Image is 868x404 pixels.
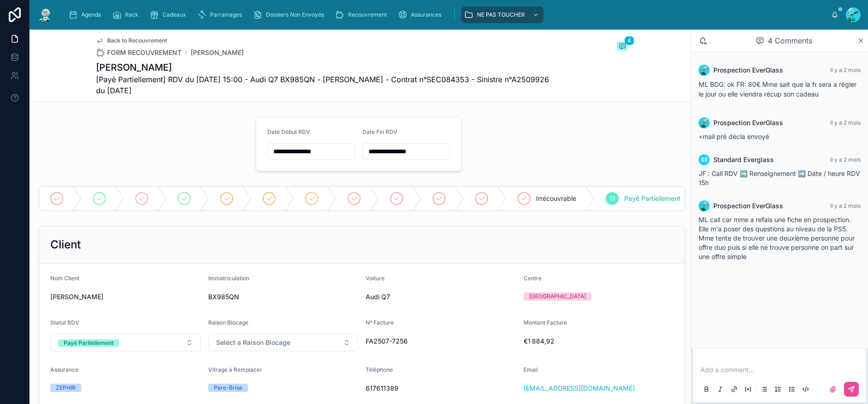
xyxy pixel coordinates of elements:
[210,11,242,18] span: Parrainages
[96,48,181,57] a: FORM RECOUVREMENT
[208,319,248,326] span: Raison Blocage
[699,169,860,187] span: JF : Call RDV ➡️ Renseignement ➡️ Date / heure RDV 15h
[50,275,79,282] span: Nom Client
[109,6,145,23] a: Rack
[713,118,783,127] span: Prospection EverGlass
[609,195,615,202] span: 13
[830,156,861,163] span: Il y a 2 mois
[50,237,81,252] h2: Client
[524,319,567,326] span: Montant Facture
[366,366,393,373] span: Téléphone
[713,201,783,211] span: Prospection EverGlass
[81,11,101,18] span: Agenda
[713,155,774,164] span: Standard Everglass
[332,6,393,23] a: Recouvrement
[366,292,516,301] span: Audi Q7
[461,6,543,23] a: NE PAS TOUCHER
[56,384,76,392] div: ZEPHIR
[536,194,576,203] span: Irrécouvrable
[701,156,708,163] span: SE
[395,6,448,23] a: Assurances
[411,11,441,18] span: Assurances
[477,11,525,18] span: NE PAS TOUCHER
[529,292,586,301] div: [GEOGRAPHIC_DATA]
[194,6,248,23] a: Parrainages
[617,42,628,53] button: 4
[96,74,559,96] span: [Payé Partiellement] RDV du [DATE] 15:00 - Audi Q7 BX985QN - [PERSON_NAME] - Contrat n°SEC084353 ...
[208,275,249,282] span: Immatriculation
[830,202,861,209] span: Il y a 2 mois
[96,37,167,44] a: Back to Recouvrement
[830,119,861,126] span: Il y a 2 mois
[50,366,78,373] span: Assurance
[624,36,634,45] span: 4
[366,337,516,346] span: FA2507-7256
[96,61,559,74] h1: [PERSON_NAME]
[37,7,54,22] img: App logo
[163,11,186,18] span: Cadeaux
[50,334,201,351] button: Select Button
[830,66,861,73] span: Il y a 2 mois
[208,366,262,373] span: Vitrage à Remplacer
[50,292,201,301] span: [PERSON_NAME]
[64,339,114,347] div: Payé Partiellement
[216,338,290,347] span: Select a Raison Blocage
[524,366,538,373] span: Email
[366,319,394,326] span: N° Facture
[50,319,79,326] span: Statut RDV
[524,384,635,393] a: [EMAIL_ADDRESS][DOMAIN_NAME]
[524,337,674,346] span: €1 884,92
[250,6,331,23] a: Dossiers Non Envoyés
[366,384,516,393] span: 617611389
[214,384,242,392] div: Pare-Brise
[699,79,861,99] p: ML BDG: ok FR: 80€ Mme sait que la fr sera a régler le jour ou elle viendra récup son cadeau
[362,128,398,135] span: Date Fin RDV
[366,275,385,282] span: Voiture
[191,48,244,57] a: [PERSON_NAME]
[624,194,681,203] span: Payé Partiellement
[348,11,387,18] span: Recouvrement
[107,48,181,57] span: FORM RECOUVREMENT
[524,275,542,282] span: Centre
[267,128,310,135] span: Date Début RDV
[699,216,855,260] span: ML call car mme a refais une fiche en prospection. Elle m'a poser des questions au niveau de la P...
[699,133,769,140] span: +mail pré décla envoyé
[61,5,831,25] div: scrollable content
[125,11,139,18] span: Rack
[66,6,108,23] a: Agenda
[713,66,783,75] span: Prospection EverGlass
[147,6,193,23] a: Cadeaux
[768,35,812,46] span: 4 Comments
[208,334,359,351] button: Select Button
[208,292,359,301] span: BX985QN
[107,37,167,44] span: Back to Recouvrement
[266,11,324,18] span: Dossiers Non Envoyés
